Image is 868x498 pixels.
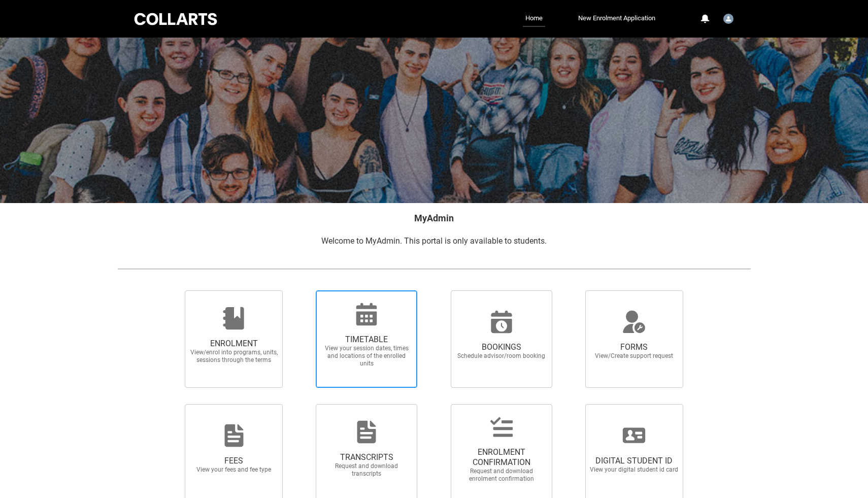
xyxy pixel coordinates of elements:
[322,462,411,478] span: Request and download transcripts
[322,452,411,462] span: TRANSCRIPTS
[589,466,679,474] span: View your digital student id card
[723,14,733,24] img: Student.ajaffe.20240405
[117,211,751,225] h2: MyAdmin
[457,447,546,468] span: ENROLMENT CONFIRMATION
[589,456,679,466] span: DIGITAL STUDENT ID
[189,456,279,466] span: FEES
[721,10,736,26] button: User Profile Student.ajaffe.20240405
[589,342,679,352] span: FORMS
[322,335,411,345] span: TIMETABLE
[523,11,545,27] a: Home
[189,349,279,364] span: View/enrol into programs, units, sessions through the terms
[589,352,679,360] span: View/Create support request
[457,468,546,483] span: Request and download enrolment confirmation
[189,339,279,349] span: ENROLMENT
[189,466,279,474] span: View your fees and fee type
[457,342,546,352] span: BOOKINGS
[322,345,411,368] span: View your session dates, times and locations of the enrolled units
[321,236,547,246] span: Welcome to MyAdmin. This portal is only available to students.
[457,352,546,360] span: Schedule advisor/room booking
[576,11,658,26] a: New Enrolment Application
